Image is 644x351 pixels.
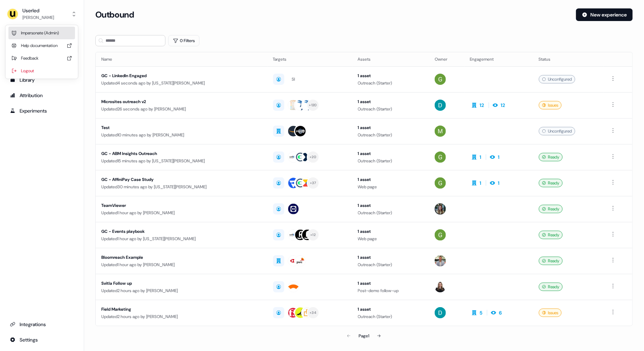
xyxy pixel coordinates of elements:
div: Help documentation [8,39,75,52]
div: Impersonate (Admin) [8,27,75,39]
div: Userled[PERSON_NAME] [6,25,78,79]
button: Userled[PERSON_NAME] [6,6,78,22]
div: [PERSON_NAME] [22,14,54,21]
div: Userled [22,7,54,14]
div: Logout [8,65,75,77]
div: Feedback [8,52,75,65]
